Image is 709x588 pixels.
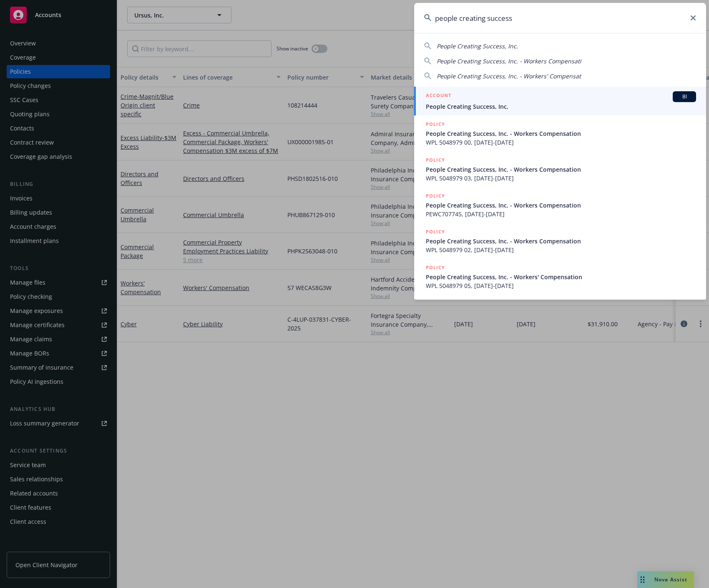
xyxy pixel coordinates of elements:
[426,102,696,111] span: People Creating Success, Inc.
[437,42,518,50] span: People Creating Success, Inc.
[426,245,696,254] span: WPL 5048979 02, [DATE]-[DATE]
[414,87,706,115] a: ACCOUNTBIPeople Creating Success, Inc.
[426,165,696,174] span: People Creating Success, Inc. - Workers Compensation
[426,201,696,210] span: People Creating Success, Inc. - Workers Compensation
[426,281,696,290] span: WPL 5048979 05, [DATE]-[DATE]
[426,192,445,200] h5: POLICY
[426,174,696,183] span: WPL 5048979 03, [DATE]-[DATE]
[437,57,581,65] span: People Creating Success, Inc. - Workers Compensati
[426,138,696,147] span: WPL 5048979 00, [DATE]-[DATE]
[426,129,696,138] span: People Creating Success, Inc. - Workers Compensation
[414,223,706,259] a: POLICYPeople Creating Success, Inc. - Workers CompensationWPL 5048979 02, [DATE]-[DATE]
[414,259,706,295] a: POLICYPeople Creating Success, Inc. - Workers' CompensationWPL 5048979 05, [DATE]-[DATE]
[676,93,693,100] span: BI
[414,151,706,187] a: POLICYPeople Creating Success, Inc. - Workers CompensationWPL 5048979 03, [DATE]-[DATE]
[437,72,581,80] span: People Creating Success, Inc. - Workers' Compensat
[414,3,706,33] input: Search...
[426,120,445,128] h5: POLICY
[414,115,706,151] a: POLICYPeople Creating Success, Inc. - Workers CompensationWPL 5048979 00, [DATE]-[DATE]
[426,91,451,101] h5: ACCOUNT
[426,228,445,236] h5: POLICY
[426,273,696,281] span: People Creating Success, Inc. - Workers' Compensation
[426,237,696,245] span: People Creating Success, Inc. - Workers Compensation
[426,263,445,272] h5: POLICY
[426,210,696,218] span: PEWC707745, [DATE]-[DATE]
[414,187,706,223] a: POLICYPeople Creating Success, Inc. - Workers CompensationPEWC707745, [DATE]-[DATE]
[426,156,445,164] h5: POLICY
